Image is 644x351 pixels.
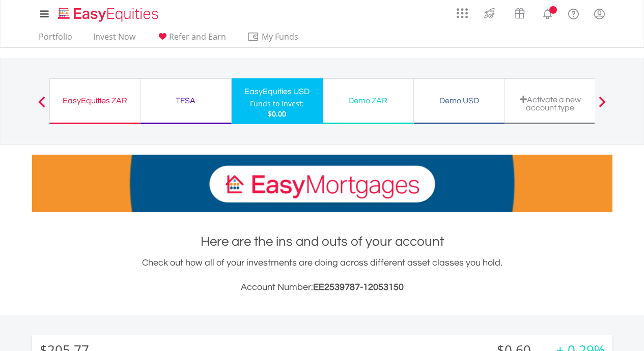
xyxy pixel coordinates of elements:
a: Notifications [535,3,561,23]
img: vouchers-v2.svg [511,5,528,21]
div: EasyEquities ZAR [56,94,134,108]
span: My Funds [247,30,314,43]
img: EasyEquities_Logo.png [56,6,162,23]
span: EE2539787-12053150 [313,282,404,292]
span: Refer and Earn [169,31,226,42]
img: thrive-v2.svg [481,5,498,21]
div: TFSA [147,94,225,108]
a: Home page [54,3,162,23]
a: FAQ's and Support [561,3,586,23]
a: My Profile [586,3,612,25]
h1: Here are the ins and outs of your account [32,232,612,251]
span: $0.00 [268,109,286,119]
a: Invest Now [89,32,139,47]
div: EasyEquities USD [238,84,317,99]
div: Demo ZAR [329,94,407,108]
img: EasyMortage Promotion Banner [32,155,612,212]
a: Refer and Earn [152,32,230,47]
h3: Account Number: [32,280,612,295]
a: Portfolio [35,32,76,47]
a: Vouchers [505,3,535,21]
a: AppsGrid [450,3,474,19]
div: Funds to invest: [250,99,304,109]
div: Activate a new account type [511,95,590,112]
div: Demo USD [420,94,498,108]
div: Check out how all of your investments are doing across different asset classes you hold. [32,256,612,295]
img: grid-menu-icon.svg [457,8,468,19]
